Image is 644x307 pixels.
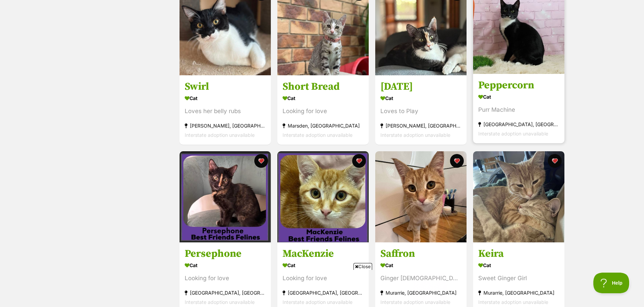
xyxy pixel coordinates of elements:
h3: Swirl [185,80,266,93]
div: Marsden, [GEOGRAPHIC_DATA] [283,121,364,130]
a: Swirl Cat Loves her belly rubs [PERSON_NAME], [GEOGRAPHIC_DATA] Interstate adoption unavailable f... [180,75,271,145]
img: Persephone [180,151,271,242]
button: favourite [450,154,464,168]
div: [PERSON_NAME], [GEOGRAPHIC_DATA] [185,121,266,130]
div: Looking for love [283,107,364,116]
iframe: Help Scout Beacon - Open [593,273,630,293]
div: [GEOGRAPHIC_DATA], [GEOGRAPHIC_DATA] [478,120,559,129]
div: Cat [478,92,559,102]
span: Interstate adoption unavailable [478,131,548,136]
div: Cat [283,261,364,271]
span: Interstate adoption unavailable [478,299,548,305]
h3: Short Bread [283,80,364,93]
button: favourite [254,154,268,168]
div: Loves her belly rubs [185,107,266,116]
span: Interstate adoption unavailable [185,299,255,305]
img: Saffron [375,151,467,242]
div: Cat [380,93,461,103]
h3: Keira [478,248,559,261]
a: [DATE] Cat Loves to Play [PERSON_NAME], [GEOGRAPHIC_DATA] Interstate adoption unavailable favourite [375,75,467,145]
a: Short Bread Cat Looking for love Marsden, [GEOGRAPHIC_DATA] Interstate adoption unavailable favou... [277,75,369,145]
h3: Persephone [185,248,266,261]
div: Cat [283,93,364,103]
div: Ginger [DEMOGRAPHIC_DATA] Beauty [380,274,461,283]
span: Close [354,263,372,270]
div: Murarrie, [GEOGRAPHIC_DATA] [380,288,461,298]
img: MacKenzie [277,151,369,242]
div: Loves to Play [380,107,461,116]
h3: [DATE] [380,80,461,93]
div: Purr Machine [478,105,559,114]
div: Cat [185,93,266,103]
span: Interstate adoption unavailable [283,132,352,138]
div: Murarrie, [GEOGRAPHIC_DATA] [478,288,559,298]
span: Interstate adoption unavailable [380,132,450,138]
h3: Saffron [380,248,461,261]
span: Interstate adoption unavailable [185,132,255,138]
h3: MacKenzie [283,248,364,261]
button: favourite [548,154,562,168]
div: Cat [185,261,266,271]
div: [GEOGRAPHIC_DATA], [GEOGRAPHIC_DATA] [185,288,266,298]
div: [PERSON_NAME], [GEOGRAPHIC_DATA] [380,121,461,130]
div: Looking for love [185,274,266,283]
img: Keira [473,151,564,242]
iframe: Advertisement [197,273,448,304]
a: Peppercorn Cat Purr Machine [GEOGRAPHIC_DATA], [GEOGRAPHIC_DATA] Interstate adoption unavailable ... [473,74,564,143]
span: Interstate adoption unavailable [380,299,450,305]
div: Sweet Ginger Girl [478,274,559,283]
div: Cat [478,261,559,271]
button: favourite [352,154,366,168]
div: Cat [380,261,461,271]
h3: Peppercorn [478,79,559,92]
